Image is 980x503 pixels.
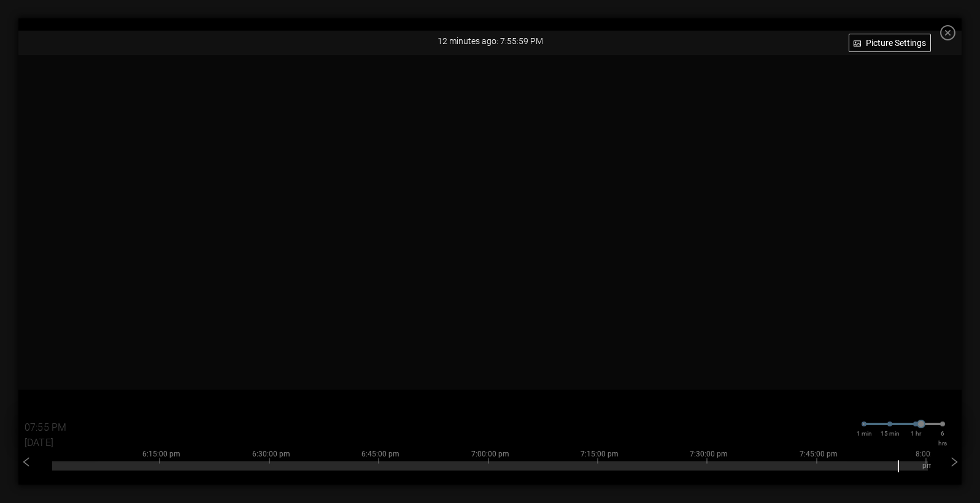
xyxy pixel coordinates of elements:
[881,429,900,439] span: 15 min
[949,456,960,467] span: right
[18,31,962,52] div: 12 minutes ago: 7:55:59 PM
[938,429,947,448] span: 6 hrs
[849,34,931,52] button: picturePicture Settings
[866,36,926,50] span: Picture Settings
[857,429,872,439] span: 1 min
[854,40,861,48] span: picture
[21,456,32,467] span: left
[940,25,955,40] span: close-circle
[911,429,921,439] span: 1 hr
